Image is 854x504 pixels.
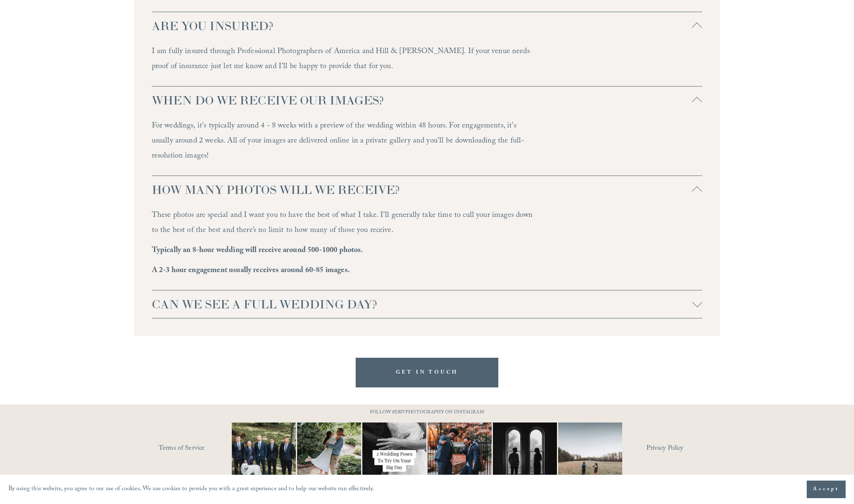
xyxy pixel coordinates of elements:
[152,93,692,108] span: WHEN DO WE RECEIVE OUR IMAGES?
[152,176,703,204] button: HOW MANY PHOTOS WILL WE RECEIVE?
[152,265,350,277] strong: A 2-3 hour engagement usually receives around 60-85 images.
[152,87,703,114] button: WHEN DO WE RECEIVE OUR IMAGES?
[807,481,846,498] button: Accept
[152,40,703,86] div: ARE YOU INSURED?
[417,423,502,486] img: You just need the right photographer that matches your vibe 📷🎉 #RaleighWeddingPhotographer
[354,408,500,417] p: FOLLOW @JBIVPHOTOGRAPHY ON INSTAGRAM
[8,484,374,496] p: By using this website, you agree to our use of cookies. We use cookies to provide you with a grea...
[152,244,363,257] strong: Typically an 8-hour wedding will receive around 500-1000 photos.
[152,182,692,197] span: HOW MANY PHOTOS WILL WE RECEIVE?
[482,423,567,486] img: Black &amp; White appreciation post. 😍😍 ⠀⠀⠀⠀⠀⠀⠀⠀⠀ I don&rsquo;t care what anyone says black and w...
[297,412,361,497] img: It&rsquo;s that time of year where weddings and engagements pick up and I get the joy of capturin...
[813,485,839,494] span: Accept
[152,45,537,75] p: I am fully insured through Professional Photographers of America and Hill & [PERSON_NAME]. If you...
[356,358,499,387] a: GET IN TOUCH
[542,423,639,486] img: Two #WideShotWednesdays Two totally different vibes. Which side are you&mdash;are you into that b...
[152,204,703,290] div: HOW MANY PHOTOS WILL WE RECEIVE?
[159,442,256,455] a: Terms of Service
[152,209,537,239] p: These photos are special and I want you to have the best of what I take. I’ll generally take time...
[152,290,703,318] button: CAN WE SEE A FULL WEDDING DAY?
[152,114,703,176] div: WHEN DO WE RECEIVE OUR IMAGES?
[152,119,537,164] p: For weddings, it's typically around 4 - 8 weeks with a preview of the wedding within 48 hours. Fo...
[646,442,720,455] a: Privacy Policy
[346,423,443,486] img: Let&rsquo;s talk about poses for your wedding day! It doesn&rsquo;t have to be complicated, somet...
[152,12,703,40] button: ARE YOU INSURED?
[152,18,692,33] span: ARE YOU INSURED?
[152,297,692,312] span: CAN WE SEE A FULL WEDDING DAY?
[216,423,312,486] img: Happy #InternationalDogDay to all the pups who have made wedding days, engagement sessions, and p...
